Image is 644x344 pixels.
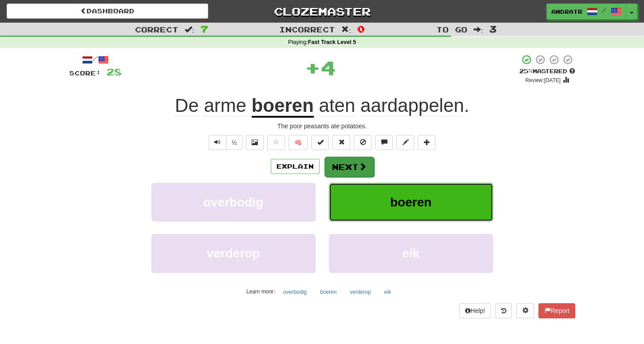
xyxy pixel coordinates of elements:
[271,159,320,174] button: Explain
[311,135,329,150] button: Set this sentence to 100% Mastered (alt+m)
[341,26,351,33] span: :
[278,285,312,299] button: overbodig
[459,303,491,318] button: Help!
[151,183,316,221] button: overbodig
[246,135,264,150] button: Show image (alt+x)
[69,54,122,65] div: /
[308,39,356,45] strong: Fast Track Level 5
[375,135,393,150] button: Discuss sentence (alt+u)
[69,69,101,77] span: Score:
[360,95,464,116] span: aardappelen
[436,25,467,34] span: To go
[288,135,308,150] button: 🧠
[151,234,316,273] button: verderop
[357,24,365,34] span: 0
[209,135,226,150] button: Play sentence audio (ctl+space)
[175,95,199,116] span: De
[379,285,396,299] button: eik
[279,25,335,34] span: Incorrect
[185,26,194,33] span: :
[226,135,243,150] button: ½
[602,7,606,13] span: /
[354,135,371,150] button: Ignore sentence (alt+i)
[319,95,355,116] span: aten
[402,246,419,260] span: eik
[519,67,575,75] div: Mastered
[221,4,423,19] a: Clozemaster
[252,95,314,118] u: boeren
[203,195,263,209] span: overbodig
[207,135,243,150] div: Text-to-speech controls
[495,303,512,318] button: Round history (alt+y)
[320,56,336,79] span: 4
[107,66,122,77] span: 28
[329,183,493,221] button: boeren
[546,4,626,20] a: andratr /
[315,285,341,299] button: boeren
[538,303,575,318] button: Report
[519,67,533,75] span: 25 %
[207,246,260,260] span: verderop
[525,77,561,83] small: Review: [DATE]
[7,4,208,19] a: Dashboard
[489,24,497,34] span: 3
[314,95,469,116] span: .
[324,157,374,177] button: Next
[390,195,431,209] span: boeren
[473,26,483,33] span: :
[246,289,275,295] small: Learn more:
[135,25,178,34] span: Correct
[551,8,582,16] span: andratr
[396,135,414,150] button: Edit sentence (alt+d)
[332,135,350,150] button: Reset to 0% Mastered (alt+r)
[305,54,320,81] span: +
[329,234,493,273] button: eik
[345,285,375,299] button: verderop
[69,122,575,130] div: The poor peasants ate potatoes.
[204,95,246,116] span: arme
[201,24,208,34] span: 7
[418,135,435,150] button: Add to collection (alt+a)
[267,135,285,150] button: Favorite sentence (alt+f)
